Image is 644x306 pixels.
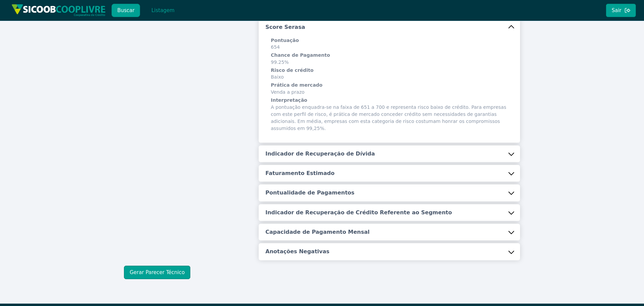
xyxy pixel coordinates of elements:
[259,224,520,241] button: Capacidade de Pagamento Mensal
[124,266,190,279] button: Gerar Parecer Técnico
[271,37,508,44] h6: Pontuação
[265,189,354,196] h5: Pontualidade de Pagamentos
[265,228,369,236] h5: Capacidade de Pagamento Mensal
[259,165,520,182] button: Faturamento Estimado
[265,248,329,255] h5: Anotações Negativas
[259,184,520,201] button: Pontualidade de Pagamentos
[265,209,452,216] h5: Indicador de Recuperação de Crédito Referente ao Segmento
[271,97,508,132] span: A pontuação enquadra-se na faixa de 651 a 700 e representa risco baixo de crédito. Para empresas ...
[259,19,520,36] button: Score Serasa
[259,204,520,221] button: Indicador de Recuperação de Crédito Referente ao Segmento
[265,150,375,158] h5: Indicador de Recuperação de Dívida
[11,4,106,16] img: img/sicoob_cooplivre.png
[259,243,520,260] button: Anotações Negativas
[271,67,508,81] span: Baixo
[146,4,180,17] button: Listagem
[271,52,508,66] span: 99.25%
[271,82,508,89] h6: Prática de mercado
[111,4,140,17] button: Buscar
[271,97,508,104] h6: Interpretação
[271,67,508,74] h6: Risco de crédito
[271,37,508,51] span: 654
[606,4,636,17] button: Sair
[265,170,334,177] h5: Faturamento Estimado
[265,24,305,31] h5: Score Serasa
[271,82,508,96] span: Venda a prazo
[271,52,508,59] h6: Chance de Pagamento
[259,145,520,162] button: Indicador de Recuperação de Dívida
